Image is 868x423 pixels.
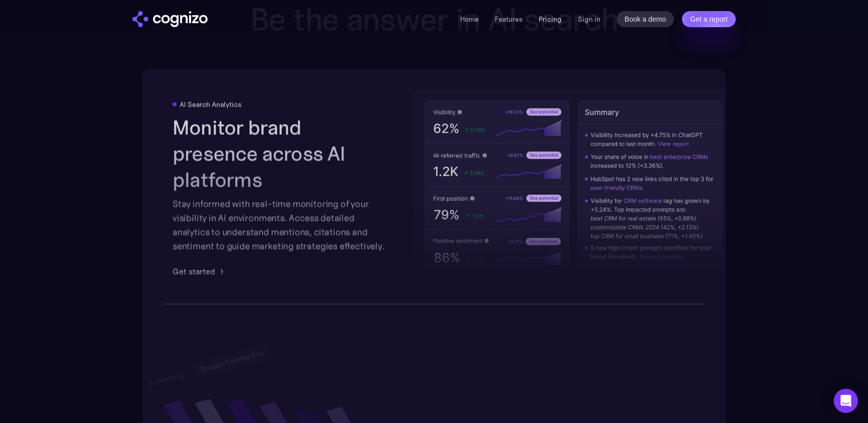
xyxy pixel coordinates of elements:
[617,11,674,27] a: Book a demo
[132,11,208,27] a: home
[172,115,388,193] h2: Monitor brand presence across AI platforms
[834,389,858,413] div: Open Intercom Messenger
[180,101,241,109] div: AI Search Analytics
[539,15,562,24] a: Pricing
[460,15,479,24] a: Home
[495,15,523,24] a: Features
[682,11,736,27] a: Get a report
[578,13,600,25] a: Sign in
[132,11,208,27] img: cognizo logo
[172,266,215,278] div: Get started
[172,266,227,278] a: Get started
[235,2,633,37] h2: Be the answer in AI search
[172,197,388,253] div: Stay informed with real-time monitoring of your visibility in AI environments. Access detailed an...
[413,89,734,284] img: AI visibility metrics performance insights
